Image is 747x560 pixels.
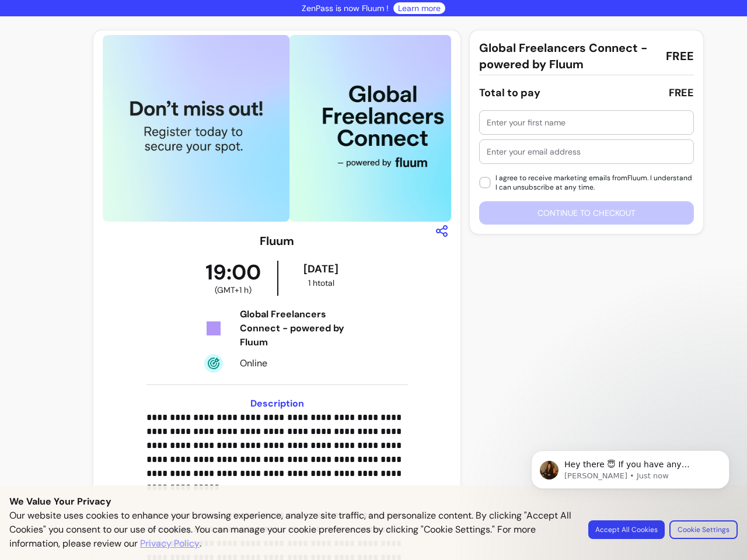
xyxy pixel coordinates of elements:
[289,35,476,222] img: https://d3pz9znudhj10h.cloudfront.net/00946753-bc9b-4216-846f-eac31ade132c
[240,307,362,349] div: Global Freelancers Connect - powered by Fluum
[146,397,408,411] h3: Description
[281,261,362,277] div: [DATE]
[9,495,738,509] p: We Value Your Privacy
[479,40,657,72] span: Global Freelancers Connect - powered by Fluum
[190,261,277,296] div: 19:00
[479,85,540,101] div: Total to pay
[487,117,686,128] input: Enter your first name
[103,35,289,222] img: https://d3pz9znudhj10h.cloudfront.net/9d95b61e-433c-466e-8f72-0c6ec8aff819
[281,277,362,289] div: 1 h total
[260,233,294,249] h3: Fluum
[514,426,747,554] iframe: Intercom notifications message
[666,48,694,64] span: FREE
[9,509,574,551] p: Our website uses cookies to enhance your browsing experience, analyze site traffic, and personali...
[240,356,362,370] div: Online
[398,2,441,14] a: Learn more
[215,284,252,296] span: ( GMT+1 h )
[140,537,200,551] a: Privacy Policy
[302,2,389,14] p: ZenPass is now Fluum !
[204,319,223,338] img: Tickets Icon
[487,146,686,157] input: Enter your email address
[669,85,694,101] div: FREE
